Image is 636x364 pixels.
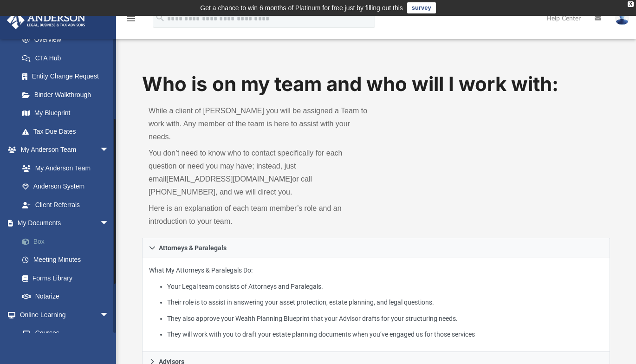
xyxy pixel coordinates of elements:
[200,2,403,13] div: Get a chance to win 6 months of Platinum for free just by filling out this
[13,251,123,269] a: Meeting Minutes
[125,18,136,24] a: menu
[149,202,370,228] p: Here is an explanation of each team member’s role and an introduction to your team.
[407,2,436,13] a: survey
[142,258,610,352] div: Attorneys & Paralegals
[4,11,88,29] img: Anderson Advisors Platinum Portal
[166,175,292,183] a: [EMAIL_ADDRESS][DOMAIN_NAME]
[149,265,603,340] p: What My Attorneys & Paralegals Do:
[149,104,370,143] p: While a client of [PERSON_NAME] you will be assigned a Team to work with. Any member of the team ...
[615,12,629,25] img: User Pic
[149,147,370,199] p: You don’t need to know who to contact specifically for each question or need you may have; instea...
[13,324,118,343] a: Courses
[167,329,603,340] li: They will work with you to draft your estate planning documents when you’ve engaged us for those ...
[167,297,603,308] li: Their role is to assist in answering your asset protection, estate planning, and legal questions.
[125,13,136,24] i: menu
[167,281,603,292] li: Your Legal team consists of Attorneys and Paralegals.
[167,313,603,325] li: They also approve your Wealth Planning Blueprint that your Advisor drafts for your structuring ne...
[13,67,123,86] a: Entity Change Request
[13,232,123,251] a: Box
[100,141,118,160] span: arrow_drop_down
[13,269,118,287] a: Forms Library
[628,1,634,7] div: close
[155,13,165,23] i: search
[100,305,118,325] span: arrow_drop_down
[13,159,114,177] a: My Anderson Team
[13,49,123,67] a: CTA Hub
[13,104,118,123] a: My Blueprint
[13,122,123,141] a: Tax Due Dates
[6,214,123,233] a: My Documentsarrow_drop_down
[13,31,123,49] a: Overview
[6,305,118,324] a: Online Learningarrow_drop_down
[13,195,118,214] a: Client Referrals
[13,177,118,196] a: Anderson System
[100,214,118,233] span: arrow_drop_down
[13,85,123,104] a: Binder Walkthrough
[142,71,610,98] h1: Who is on my team and who will I work with:
[159,245,227,251] span: Attorneys & Paralegals
[6,141,118,159] a: My Anderson Teamarrow_drop_down
[13,287,123,306] a: Notarize
[142,238,610,258] a: Attorneys & Paralegals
